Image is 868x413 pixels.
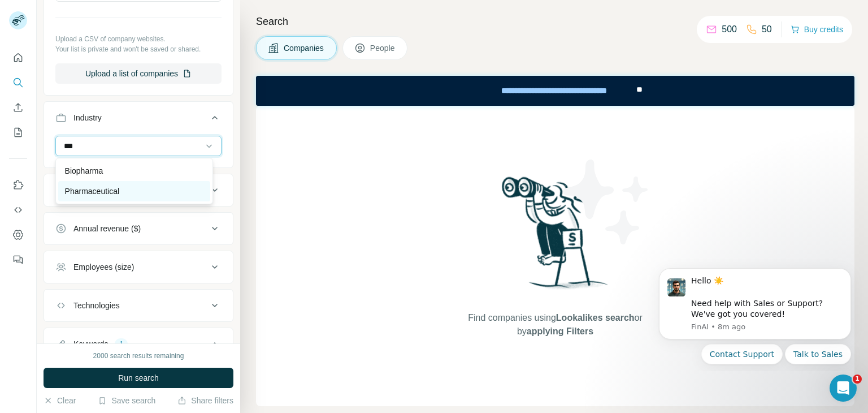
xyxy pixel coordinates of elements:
button: Buy credits [791,21,843,37]
button: Enrich CSV [9,97,27,118]
button: Use Surfe on LinkedIn [9,175,27,195]
span: Find companies using or by [465,311,645,338]
button: Search [9,72,27,93]
p: 50 [762,23,772,36]
div: 2000 search results remaining [93,351,184,361]
div: Annual revenue ($) [73,223,141,234]
h4: Search [256,14,854,29]
div: Keywords [73,338,108,350]
button: Dashboard [9,225,27,245]
p: Pharmaceutical [65,186,120,197]
p: Upload a CSV of company websites. [55,34,222,44]
button: Keywords1 [44,330,233,362]
button: Industry [44,104,233,136]
button: Employees (size) [44,253,233,281]
span: People [370,42,396,54]
button: HQ location [44,177,233,204]
img: Surfe Illustration - Woman searching with binoculars [497,174,614,300]
button: Run search [44,368,233,388]
span: Run search [118,372,159,384]
span: 1 [853,375,862,384]
button: My lists [9,122,27,143]
img: Surfe Illustration - Stars [555,151,657,253]
div: Employees (size) [73,261,134,273]
div: Technologies [73,300,120,311]
button: Use Surfe API [9,200,27,220]
div: Industry [73,112,102,123]
button: Save search [98,395,155,406]
button: Annual revenue ($) [44,215,233,242]
iframe: Banner [256,76,854,106]
span: Companies [284,42,325,54]
p: 500 [722,23,737,36]
button: Upload a list of companies [55,63,222,84]
button: Clear [44,395,76,406]
button: Quick start [9,48,27,68]
button: Share filters [177,395,233,406]
span: applying Filters [527,326,593,336]
iframe: Intercom notifications message [642,259,868,371]
button: Feedback [9,249,27,270]
p: Your list is private and won't be saved or shared. [55,44,222,54]
button: Technologies [44,292,233,319]
p: Biopharma [65,165,103,177]
span: Lookalikes search [556,313,635,322]
div: 1 [115,339,128,349]
iframe: Intercom live chat [830,375,857,402]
